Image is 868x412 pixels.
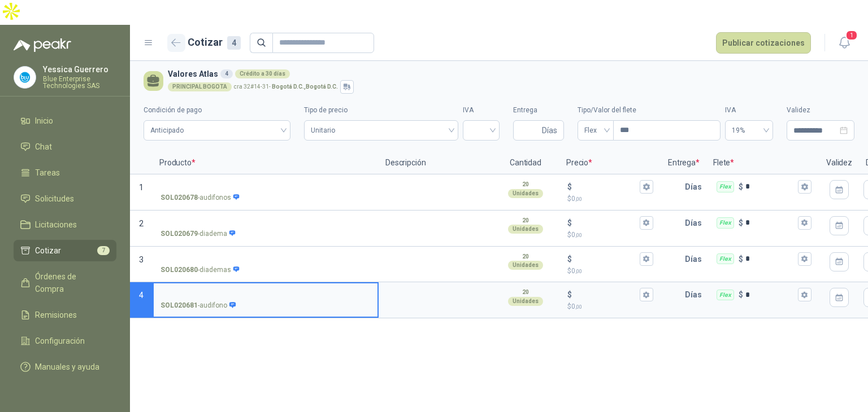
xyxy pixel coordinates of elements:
[139,255,144,264] span: 3
[14,356,116,378] a: Manuales y ayuda
[235,69,290,78] div: Crédito a 30 días
[188,34,241,50] h2: Cotizar
[522,252,529,261] p: 20
[575,196,582,202] span: ,00
[35,141,52,153] span: Chat
[739,253,743,265] p: $
[745,255,796,263] input: Flex $
[160,265,198,275] strong: SOL020680
[14,214,116,235] a: Licitaciones
[492,152,559,174] p: Cantidad
[35,270,106,295] span: Órdenes de Compra
[14,110,116,132] a: Inicio
[14,38,71,52] img: Logo peakr
[739,288,743,301] p: $
[717,217,734,229] div: Flex
[508,225,543,234] div: Unidades
[717,181,734,192] div: Flex
[14,136,116,157] a: Chat
[745,182,796,191] input: Flex $
[522,216,529,225] p: 20
[35,166,60,179] span: Tareas
[567,288,572,301] p: $
[542,121,557,140] span: Días
[14,188,116,209] a: Solicitudes
[35,309,77,321] span: Remisiones
[567,266,653,277] p: $
[160,192,240,203] p: - audifonos
[845,30,858,41] span: 1
[584,122,607,139] span: Flex
[640,180,653,194] button: $$0,00
[571,195,582,203] span: 0
[575,268,582,274] span: ,00
[311,122,452,139] span: Unitario
[35,335,85,347] span: Configuración
[160,183,371,191] input: SOL020678-audifonos
[567,301,653,312] p: $
[160,300,198,311] strong: SOL020681
[578,105,721,116] label: Tipo/Valor del flete
[725,105,773,116] label: IVA
[745,218,796,227] input: Flex $
[160,229,198,239] strong: SOL020679
[160,219,371,227] input: SOL020679-diadema
[160,255,371,264] input: SOL020680-diademas
[575,304,582,310] span: ,00
[522,180,529,189] p: 20
[739,181,743,193] p: $
[508,189,543,198] div: Unidades
[168,68,850,80] h3: Valores Atlas
[571,231,582,239] span: 0
[160,229,236,239] p: - diadema
[97,246,110,255] span: 7
[575,232,582,238] span: ,00
[139,219,144,228] span: 2
[739,217,743,229] p: $
[14,67,36,88] img: Company Logo
[35,115,53,127] span: Inicio
[798,180,811,194] button: Flex $
[745,291,796,299] input: Flex $
[567,230,653,240] p: $
[640,216,653,230] button: $$0,00
[834,33,854,53] button: 1
[220,69,233,78] div: 4
[14,304,116,326] a: Remisiones
[14,330,116,352] a: Configuración
[168,82,232,91] div: PRINCIPAL BOGOTA
[685,283,706,306] p: Días
[160,192,198,203] strong: SOL020678
[160,300,236,311] p: - audifono
[559,152,661,174] p: Precio
[35,361,99,373] span: Manuales y ayuda
[508,297,543,306] div: Unidades
[43,65,116,73] p: Yessica Guerrero
[567,217,572,229] p: $
[571,303,582,310] span: 0
[787,105,854,116] label: Validez
[272,84,338,90] strong: Bogotá D.C. , Bogotá D.C.
[144,105,290,116] label: Condición de pago
[508,261,543,270] div: Unidades
[139,183,144,192] span: 1
[798,252,811,266] button: Flex $
[522,288,529,297] p: 20
[574,291,637,299] input: $$0,00
[798,216,811,230] button: Flex $
[640,288,653,301] button: $$0,00
[685,212,706,234] p: Días
[640,252,653,266] button: $$0,00
[43,76,116,89] p: Blue Enterprise Technologies SAS
[463,105,500,116] label: IVA
[567,194,653,204] p: $
[661,152,706,174] p: Entrega
[139,291,144,300] span: 4
[706,152,819,174] p: Flete
[567,253,572,265] p: $
[160,291,371,299] input: SOL020681-audifono
[685,176,706,198] p: Días
[14,240,116,261] a: Cotizar7
[14,266,116,300] a: Órdenes de Compra
[379,152,492,174] p: Descripción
